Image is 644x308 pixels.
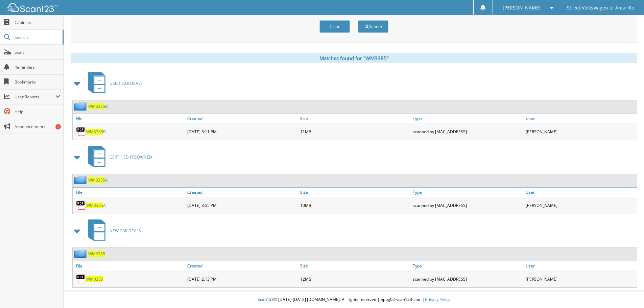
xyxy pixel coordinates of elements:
span: Announcements [15,124,60,129]
span: WM3385 [86,129,103,135]
img: folder2.png [74,102,88,111]
span: Help [15,109,60,115]
span: WM3385 [88,177,105,183]
span: USED CAR DEALS [110,80,143,86]
span: CERTIFIED PREOWNED [110,154,152,160]
span: Cabinets [15,20,60,25]
a: WM3385B [88,103,108,109]
button: Clear [319,20,350,33]
a: Type [411,114,524,123]
a: WM3385B [86,129,106,135]
span: Bookmarks [15,79,60,85]
div: scanned by [MAC_ADDRESS] [411,272,524,286]
span: User Reports [15,94,55,100]
span: Search [15,34,59,40]
a: User [524,114,637,123]
a: File [73,114,186,123]
div: 11MB [299,125,411,138]
a: Size [299,114,411,123]
a: WM3385A [86,203,106,208]
div: [DATE] 2:13 PM [186,272,299,286]
a: CERTIFIED PREOWNED [84,144,152,170]
a: NEW CAR DEALS [84,217,141,244]
a: Created [186,261,299,270]
div: 10MB [299,198,411,212]
img: PDF.png [76,200,86,210]
a: Size [299,261,411,270]
a: Type [411,188,524,197]
div: [DATE] 5:11 PM [186,125,299,138]
span: Scan [15,49,60,55]
a: Created [186,114,299,123]
span: WM3385 [86,203,103,208]
a: Size [299,188,411,197]
img: PDF.png [76,126,86,137]
div: © [DATE]-[DATE] [DOMAIN_NAME]. All rights reserved | appg02-scan123-com | [64,291,644,308]
a: Type [411,261,524,270]
div: Matches found for "WM3385" [71,53,637,63]
a: WM3385 [88,251,105,257]
div: [DATE] 3:55 PM [186,198,299,212]
span: [PERSON_NAME] [503,6,541,10]
div: scanned by [MAC_ADDRESS] [411,125,524,138]
div: scanned by [MAC_ADDRESS] [411,198,524,212]
button: Search [358,20,388,33]
a: File [73,261,186,270]
img: PDF.png [76,274,86,284]
img: folder2.png [74,250,88,258]
div: 12MB [299,272,411,286]
a: File [73,188,186,197]
a: WM3385 [86,276,103,282]
iframe: Chat Widget [610,276,644,308]
a: USED CAR DEALS [84,70,143,97]
img: scan123-logo-white.svg [7,3,57,12]
div: [PERSON_NAME] [524,198,637,212]
a: WM3385A [88,177,108,183]
span: Street Volkswagen of Amarillo [567,6,634,10]
div: [PERSON_NAME] [524,272,637,286]
span: WM3385 [88,103,105,109]
img: folder2.png [74,176,88,184]
a: User [524,261,637,270]
span: Scan123 [258,297,274,302]
div: [PERSON_NAME] [524,125,637,138]
a: User [524,188,637,197]
a: Created [186,188,299,197]
span: NEW CAR DEALS [110,228,141,234]
a: Privacy Policy [425,297,450,302]
div: 2 [55,124,61,129]
span: Reminders [15,64,60,70]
